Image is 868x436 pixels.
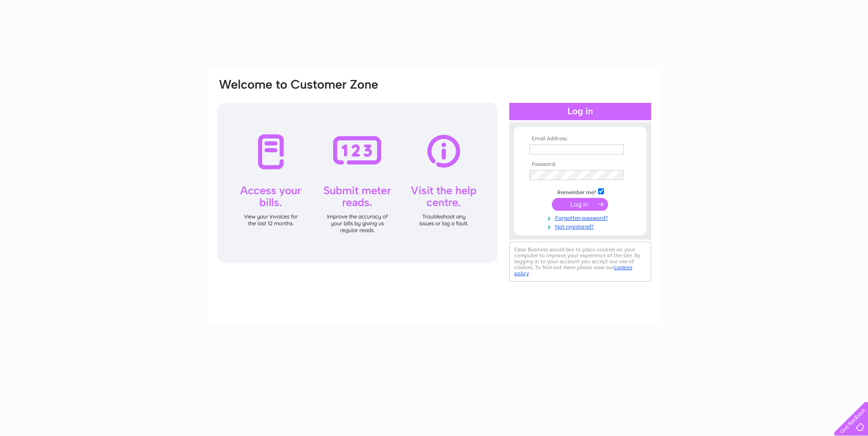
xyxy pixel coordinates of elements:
[527,187,633,196] td: Remember me?
[527,161,633,168] th: Password:
[509,242,651,282] div: Clear Business would like to place cookies on your computer to improve your experience of the sit...
[527,136,633,142] th: Email Address:
[529,222,633,230] a: Not registered?
[552,198,608,211] input: Submit
[529,213,633,222] a: Forgotten password?
[514,264,632,276] a: cookies policy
